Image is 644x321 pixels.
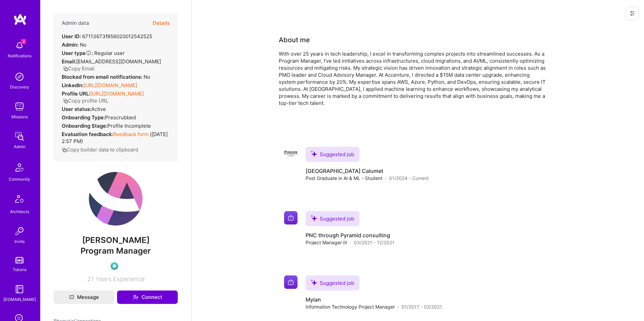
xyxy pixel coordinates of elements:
img: Company logo [284,211,298,224]
div: Notifications [8,52,32,59]
div: No [62,41,87,48]
span: Post Graduate in AI & ML - Student [306,175,382,182]
img: Invite [13,224,26,238]
i: icon SuggestedTeams [311,215,317,221]
img: Evaluation Call Pending [110,262,118,270]
a: [URL][DOMAIN_NAME] [84,82,137,88]
div: Architects [10,208,29,215]
div: Suggested job [306,147,360,162]
button: Copy builder data to clipboard [62,146,138,153]
img: guide book [13,282,26,296]
div: Community [9,176,30,183]
i: icon Connect [132,294,139,300]
span: Years Experience [96,275,145,282]
div: Missions [11,113,28,120]
i: Help [86,50,92,56]
span: Program Manager [80,246,151,256]
strong: LinkedIn: [62,82,84,88]
h4: Admin data [62,20,89,26]
div: With over 25 years in tech leadership, I excel in transforming complex projects into streamlined ... [279,50,547,107]
span: 01/2017 - 02/2021 [401,303,442,310]
img: Company logo [284,275,298,289]
span: [EMAIL_ADDRESS][DOMAIN_NAME] [76,58,161,65]
a: [URL][DOMAIN_NAME] [90,90,144,97]
span: 01/2024 - Current [389,175,429,182]
i: icon Copy [63,66,68,71]
img: User Avatar [89,172,143,226]
span: · [350,239,351,246]
img: logo [13,13,27,25]
strong: Blocked from email notifications: [62,74,144,80]
img: tokens [15,257,23,263]
div: Admin [14,143,25,150]
img: bell [13,39,26,52]
img: discovery [13,70,26,83]
img: Company logo [284,147,298,160]
span: 03/2021 - 12/2021 [354,239,394,246]
img: Architects [11,192,28,208]
div: Suggested job [306,275,360,291]
strong: User status: [62,106,91,112]
img: admin teamwork [13,130,26,143]
a: Feedback form [113,131,149,137]
strong: User ID: [62,33,81,40]
div: Regular user [62,50,125,57]
button: Copy profile URL [63,97,108,104]
strong: Onboarding Type: [62,114,105,121]
button: Details [153,13,170,33]
div: 67113673f856020012542525 [62,33,152,40]
span: Information Technology Project Manager [306,303,395,310]
strong: Onboarding Stage: [62,123,107,129]
span: 2 [21,39,26,44]
strong: Profile URL: [62,90,90,97]
h4: [GEOGRAPHIC_DATA] Calumet [306,167,429,175]
strong: User type : [62,50,93,56]
button: Copy Email [63,65,95,72]
button: Message [54,291,114,304]
div: ( [DATE] 2:57 PM ) [62,131,170,145]
div: Discovery [10,83,29,90]
h4: Mylan [306,296,442,303]
i: icon SuggestedTeams [311,279,317,285]
img: Community [11,159,28,176]
div: [DOMAIN_NAME] [3,296,36,303]
span: Active [91,106,106,112]
div: About me [279,35,310,45]
span: 21 [87,275,94,282]
strong: Evaluation feedback: [62,131,113,137]
img: teamwork [13,100,26,113]
i: icon SuggestedTeams [311,151,317,157]
button: Connect [117,291,178,304]
div: Tokens [13,266,26,273]
span: [PERSON_NAME] [54,235,178,245]
span: Project Manager III [306,239,347,246]
strong: Admin: [62,42,78,48]
div: Invite [14,238,25,245]
strong: Email: [62,58,76,65]
div: No [62,73,150,80]
i: icon Mail [69,295,74,300]
div: Suggested job [306,211,360,226]
i: icon Copy [63,99,68,104]
span: prescrubbed [105,114,136,121]
span: · [397,303,399,310]
i: icon Copy [62,147,67,152]
span: Profile Incomplete [107,123,151,129]
span: · [385,175,386,182]
h4: PNC through Pyramid consulting [306,232,394,239]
